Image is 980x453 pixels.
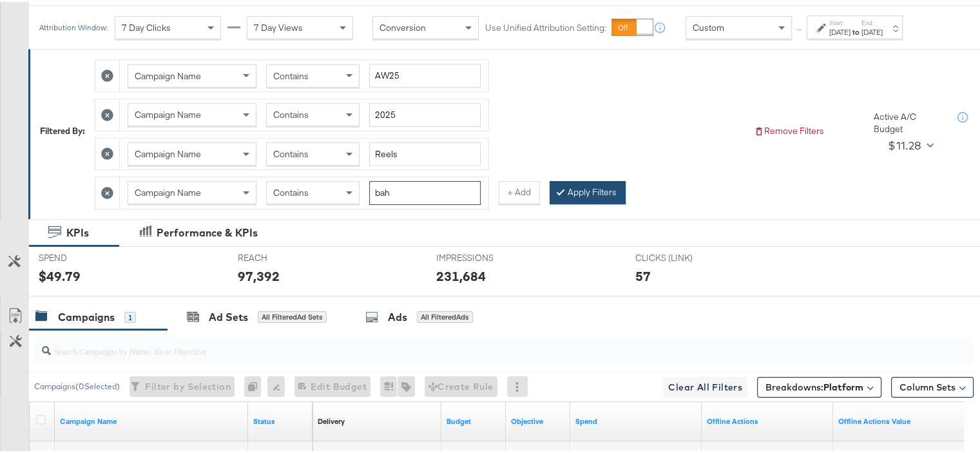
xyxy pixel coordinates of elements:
[850,25,861,35] strong: to
[157,224,258,238] div: Performance & KPIs
[244,374,267,395] div: 0
[253,414,307,425] a: Shows the current state of your Ad Campaign.
[39,265,81,284] div: $49.79
[39,250,135,262] span: SPEND
[369,62,481,86] input: Enter a search term
[273,68,309,80] span: Contains
[485,20,606,32] label: Use Unified Attribution Setting:
[883,133,936,154] button: $11.28
[838,414,959,425] a: Offline Actions.
[861,17,883,25] label: End:
[66,224,89,238] div: KPIs
[40,123,85,135] div: Filtered By:
[663,375,747,396] button: Clear All Filters
[550,179,626,202] button: Apply Filters
[122,20,171,32] span: 7 Day Clicks
[757,375,881,396] button: Breakdowns:Platform
[874,109,945,133] div: Active A/C Budget
[511,414,565,425] a: Your campaign's objective.
[891,375,974,396] button: Column Sets
[238,250,334,262] span: REACH
[209,308,248,323] div: Ad Sets
[707,414,828,425] a: Offline Actions.
[135,185,201,197] span: Campaign Name
[258,309,327,321] div: All Filtered Ad Sets
[318,414,345,425] a: Reflects the ability of your Ad Campaign to achieve delivery based on ad states, schedule and bud...
[499,179,540,202] button: + Add
[254,20,303,32] span: 7 Day Views
[436,250,533,262] span: IMPRESSIONS
[793,26,805,30] span: ↑
[693,20,724,32] span: Custom
[135,68,201,80] span: Campaign Name
[369,179,481,203] input: Enter a search term
[823,380,863,391] b: Platform
[829,17,850,25] label: Start:
[318,414,345,425] div: Delivery
[861,25,883,35] div: [DATE]
[273,146,309,158] span: Contains
[135,107,201,119] span: Campaign Name
[273,185,309,197] span: Contains
[575,414,697,425] a: The total amount spent to date.
[388,308,407,323] div: Ads
[668,378,742,394] span: Clear All Filters
[34,379,120,390] div: Campaigns ( 0 Selected)
[635,265,651,284] div: 57
[447,414,501,425] a: The maximum amount you're willing to spend on your ads, on average each day or over the lifetime ...
[273,107,309,119] span: Contains
[754,123,824,135] button: Remove Filters
[369,101,481,125] input: Enter a search term
[829,25,850,35] div: [DATE]
[238,265,280,284] div: 97,392
[124,310,136,322] div: 1
[436,265,486,284] div: 231,684
[135,146,201,158] span: Campaign Name
[58,308,115,323] div: Campaigns
[635,250,732,262] span: CLICKS (LINK)
[417,309,473,321] div: All Filtered Ads
[369,140,481,164] input: Enter a search term
[888,134,921,153] div: $11.28
[60,414,243,425] a: Your campaign name.
[765,379,863,392] span: Breakdowns:
[39,21,108,30] div: Attribution Window:
[51,331,889,356] input: Search Campaigns by Name, ID or Objective
[380,20,426,32] span: Conversion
